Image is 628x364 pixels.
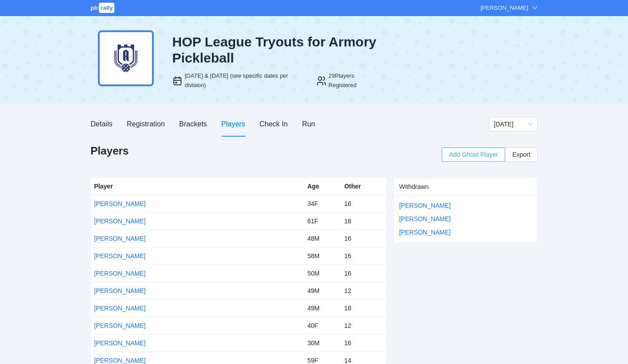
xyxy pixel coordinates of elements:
[399,215,451,222] a: [PERSON_NAME]
[185,71,305,90] div: [DATE] & [DATE] (see specific dates per division)
[94,252,146,259] a: [PERSON_NAME]
[399,229,451,236] a: [PERSON_NAME]
[94,287,146,294] a: [PERSON_NAME]
[126,118,164,130] div: Registration
[512,148,530,161] span: Export
[399,178,532,195] div: Withdrawn
[341,282,386,300] td: 12
[304,300,341,317] td: 49M
[304,247,341,265] td: 58M
[172,34,381,66] div: HOP League Tryouts for Armory Pickleball
[94,339,146,347] a: [PERSON_NAME]
[341,213,386,230] td: 18
[94,357,146,364] a: [PERSON_NAME]
[304,282,341,300] td: 49M
[304,195,341,213] td: 34F
[99,3,114,13] span: rally
[329,71,381,90] div: 29 Players Registered
[308,181,337,191] div: Age
[341,265,386,282] td: 16
[94,270,146,277] a: [PERSON_NAME]
[94,218,146,225] a: [PERSON_NAME]
[302,118,315,130] div: Run
[304,317,341,335] td: 40F
[91,144,129,158] h1: Players
[341,300,386,317] td: 18
[91,4,98,11] span: pb
[94,322,146,329] a: [PERSON_NAME]
[304,335,341,352] td: 30M
[94,181,300,191] div: Player
[304,230,341,247] td: 48M
[341,247,386,265] td: 16
[505,147,537,162] a: Export
[304,213,341,230] td: 61F
[259,118,287,130] div: Check In
[341,230,386,247] td: 16
[494,117,532,131] span: Thursday
[304,265,341,282] td: 50M
[94,235,146,242] a: [PERSON_NAME]
[179,118,207,130] div: Brackets
[341,317,386,335] td: 12
[94,305,146,312] a: [PERSON_NAME]
[91,118,113,130] div: Details
[341,335,386,352] td: 16
[91,4,116,11] a: pbrally
[399,202,451,209] a: [PERSON_NAME]
[442,147,505,162] button: Add Ghost Player
[344,181,383,191] div: Other
[94,200,146,207] a: [PERSON_NAME]
[98,30,154,86] img: armory-dark-blue.png
[221,118,245,130] div: Players
[341,195,386,213] td: 16
[480,4,528,13] div: [PERSON_NAME]
[449,150,498,159] span: Add Ghost Player
[532,5,538,11] span: down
